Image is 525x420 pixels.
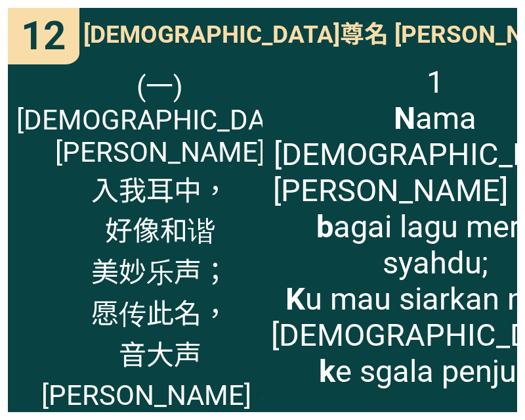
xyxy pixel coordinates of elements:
[319,353,335,389] b: k
[285,281,305,317] b: K
[394,100,415,136] b: N
[316,208,333,245] b: b
[21,12,66,59] span: 12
